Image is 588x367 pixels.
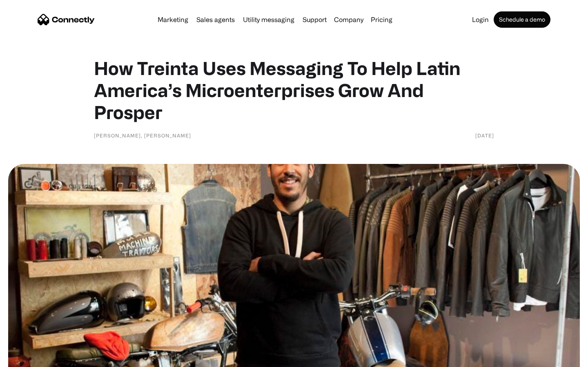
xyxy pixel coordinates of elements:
a: Schedule a demo [494,11,550,28]
a: Support [299,16,330,23]
div: Company [332,14,366,25]
div: [DATE] [475,131,494,139]
a: Utility messaging [240,16,298,23]
a: Marketing [154,16,192,23]
h1: How Treinta Uses Messaging To Help Latin America’s Microenterprises Grow And Prosper [94,57,494,123]
a: home [38,13,95,26]
a: Sales agents [193,16,238,23]
div: Company [334,14,363,25]
a: Pricing [367,16,396,23]
ul: Language list [16,353,49,364]
a: Login [469,16,492,23]
aside: Language selected: English [8,353,49,364]
div: [PERSON_NAME], [PERSON_NAME] [94,131,191,139]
